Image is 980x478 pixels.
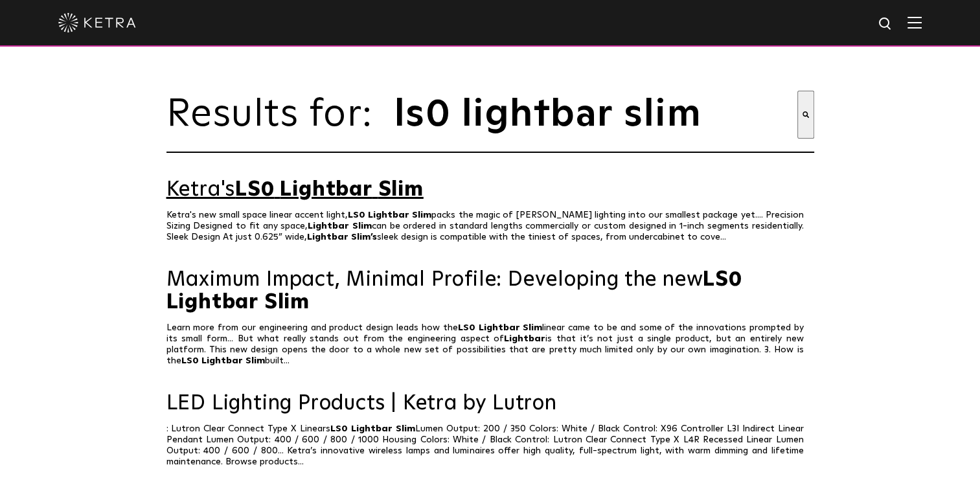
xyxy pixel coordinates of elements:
p: Ketra's new small space linear accent light, packs the magic of [PERSON_NAME] lighting into our s... [166,210,814,243]
a: LED Lighting Products | Ketra by Lutron [166,393,814,415]
img: Hamburger%20Nav.svg [907,16,922,28]
span: Slim [245,356,265,365]
span: Slim [523,323,542,332]
span: LS0 [348,211,365,220]
span: Slim [412,211,431,220]
span: Slim’s [351,233,377,242]
span: LS0 [330,424,348,433]
p: : Lutron Clear Connect Type X Linears Lumen Output: 200 / 350 Colors: White / Black Control: X96 ... [166,424,814,468]
a: Maximum Impact, Minimal Profile: Developing the newLS0 Lightbar Slim [166,269,814,314]
input: This is a search field with an auto-suggest feature attached. [393,91,797,139]
span: Results for: [166,95,387,134]
span: Lightbar [166,292,258,313]
span: Lightbar [504,334,545,343]
span: LS0 [235,179,274,200]
span: Lightbar [351,424,393,433]
span: Lightbar [201,356,243,365]
img: search icon [878,16,894,32]
span: Lightbar [308,222,349,231]
img: ketra-logo-2019-white [58,13,136,32]
button: Search [797,91,814,139]
span: Slim [352,222,372,231]
span: Lightbar [479,323,520,332]
span: Lightbar [280,179,372,200]
a: Ketra'sLS0 Lightbar Slim [166,179,814,201]
span: LS0 [703,269,742,290]
span: Lightbar [307,233,348,242]
span: Slim [396,424,415,433]
span: Slim [378,179,424,200]
span: Slim [264,292,310,313]
span: LS0 [181,356,199,365]
span: LS0 [458,323,475,332]
p: Learn more from our engineering and product design leads how the linear came to be and some of th... [166,323,814,367]
span: Lightbar [368,211,409,220]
